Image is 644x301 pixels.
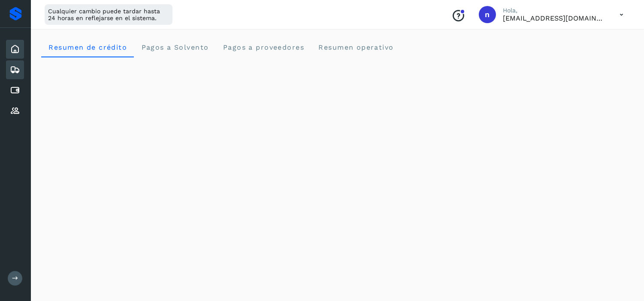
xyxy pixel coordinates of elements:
span: Pagos a Solvento [141,43,209,51]
span: Pagos a proveedores [222,43,304,51]
div: Inicio [6,40,24,59]
div: Embarques [6,60,24,79]
span: Resumen operativo [318,43,394,51]
div: Proveedores [6,101,24,120]
p: niagara+prod@solvento.mx [503,14,606,22]
p: Hola, [503,7,606,14]
div: Cuentas por pagar [6,81,24,100]
div: Cualquier cambio puede tardar hasta 24 horas en reflejarse en el sistema. [45,4,172,25]
span: Resumen de crédito [48,43,127,51]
